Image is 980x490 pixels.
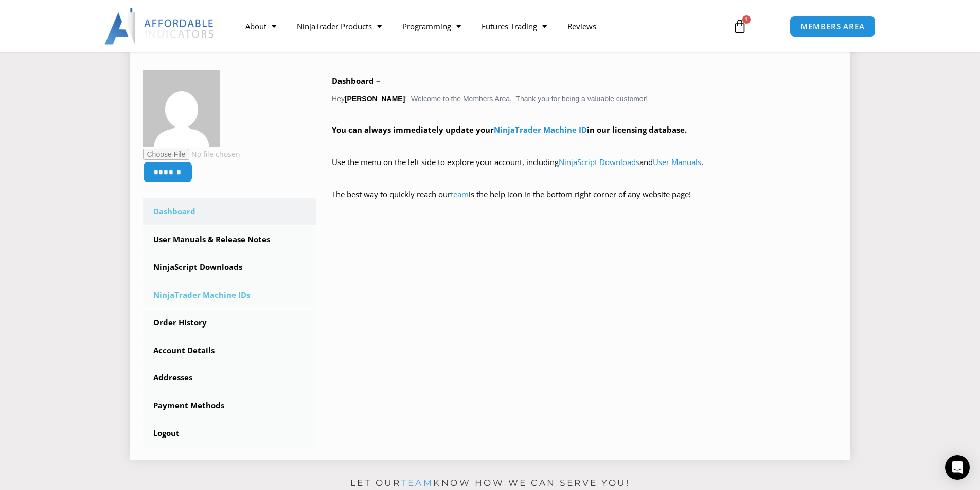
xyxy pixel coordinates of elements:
a: team [451,189,469,199]
strong: You can always immediately update your in our licensing database. [332,124,687,135]
img: LogoAI | Affordable Indicators – NinjaTrader [104,8,215,45]
strong: [PERSON_NAME] [345,95,405,103]
a: NinjaTrader Machine IDs [143,282,317,308]
img: 535988f41c11ab357b0b9171579aee2e4e0174c796397a991070a88688c171c5 [143,70,220,147]
nav: Menu [235,14,721,38]
a: NinjaTrader Machine ID [494,124,587,135]
div: Open Intercom Messenger [945,455,970,480]
a: team [401,478,433,488]
a: Programming [392,14,471,38]
a: User Manuals [653,157,701,167]
a: MEMBERS AREA [790,16,876,37]
div: Hey ! Welcome to the Members Area. Thank you for being a valuable customer! [332,74,838,216]
a: Payment Methods [143,392,317,419]
p: The best way to quickly reach our is the help icon in the bottom right corner of any website page! [332,188,838,216]
p: Use the menu on the left side to explore your account, including and . [332,155,838,184]
span: 1 [742,15,751,24]
a: Dashboard [143,198,317,225]
a: Futures Trading [471,14,557,38]
nav: Account pages [143,198,317,447]
a: NinjaTrader Products [287,14,392,38]
a: Reviews [557,14,607,38]
a: User Manuals & Release Notes [143,226,317,253]
a: Addresses [143,365,317,391]
a: Account Details [143,337,317,364]
a: NinjaScript Downloads [559,157,639,167]
a: Order History [143,310,317,336]
a: About [235,14,287,38]
a: Logout [143,420,317,447]
b: Dashboard – [332,76,380,86]
span: MEMBERS AREA [800,23,865,30]
a: 1 [717,11,762,41]
a: NinjaScript Downloads [143,254,317,281]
